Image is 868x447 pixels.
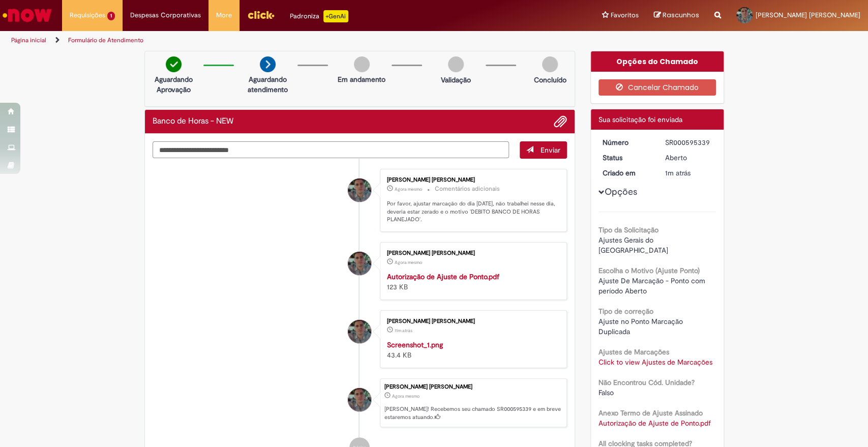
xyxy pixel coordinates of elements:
img: ServiceNow [1,5,53,25]
img: click_logo_yellow_360x200.png [247,7,275,22]
b: Tipo da Solicitação [598,225,659,234]
div: [PERSON_NAME] [PERSON_NAME] [387,250,556,256]
div: Aberto [665,153,712,163]
small: Comentários adicionais [435,185,500,193]
p: [PERSON_NAME]! Recebemos seu chamado SR000595339 e em breve estaremos atuando. [384,405,561,421]
button: Adicionar anexos [554,115,567,128]
a: Formulário de Atendimento [68,36,143,44]
span: Enviar [541,145,560,155]
img: img-circle-grey.png [448,56,464,72]
div: [PERSON_NAME] [PERSON_NAME] [384,384,561,390]
time: 30/09/2025 19:51:04 [392,393,420,399]
span: [PERSON_NAME] [PERSON_NAME] [756,11,860,19]
textarea: Digite sua mensagem aqui... [153,141,510,159]
span: Requisições [70,10,105,20]
span: Agora mesmo [395,186,422,192]
dt: Status [595,153,657,163]
span: Despesas Corporativas [130,10,201,20]
button: Cancelar Chamado [598,79,716,96]
div: [PERSON_NAME] [PERSON_NAME] [387,177,556,183]
div: [PERSON_NAME] [PERSON_NAME] [387,318,556,324]
span: Sua solicitação foi enviada [598,115,682,124]
span: Rascunhos [663,10,699,20]
div: Joao Leonardo Viegas [348,320,371,343]
a: Rascunhos [654,11,699,20]
b: Ajustes de Marcações [598,347,669,356]
span: Ajustes Gerais do [GEOGRAPHIC_DATA] [598,235,668,255]
a: Download de Autorização de Ajuste de Ponto.pdf [598,419,711,428]
h2: Banco de Horas - NEW Histórico de tíquete [153,117,233,126]
span: 11m atrás [395,327,412,334]
span: Ajuste De Marcação - Ponto com período Aberto [598,276,707,295]
p: Por favor, ajustar marcação do dia [DATE], não trabalhei nesse dia, deveria estar zerado e o moti... [387,200,556,224]
b: Não Encontrou Cód. Unidade? [598,378,695,387]
time: 30/09/2025 19:51:50 [395,186,422,192]
button: Enviar [520,141,567,159]
img: arrow-next.png [260,56,276,72]
time: 30/09/2025 19:40:32 [395,327,412,334]
p: Validação [441,75,471,85]
span: Ajuste no Ponto Marcação Duplicada [598,317,685,336]
dt: Criado em [595,168,657,178]
div: 43.4 KB [387,340,556,360]
span: Agora mesmo [395,259,422,265]
a: Autorização de Ajuste de Ponto.pdf [387,272,499,281]
span: Favoritos [611,10,639,20]
p: Aguardando atendimento [243,74,292,95]
time: 30/09/2025 19:51:04 [665,168,691,177]
img: check-circle-green.png [166,56,182,72]
span: More [216,10,232,20]
p: Aguardando Aprovação [149,74,198,95]
b: Tipo de correção [598,307,653,316]
div: 30/09/2025 19:51:04 [665,168,712,178]
div: SR000595339 [665,137,712,147]
li: Joao Leonardo Viegas [153,378,567,427]
time: 30/09/2025 19:50:52 [395,259,422,265]
div: 123 KB [387,272,556,292]
div: Opções do Chamado [591,51,724,72]
b: Escolha o Motivo (Ajuste Ponto) [598,266,700,275]
span: Agora mesmo [392,393,420,399]
p: Em andamento [338,74,385,84]
a: Screenshot_1.png [387,340,443,349]
div: Joao Leonardo Viegas [348,252,371,275]
div: Joao Leonardo Viegas [348,388,371,411]
div: Padroniza [290,10,348,22]
p: +GenAi [323,10,348,22]
b: Anexo Termo de Ajuste Assinado [598,408,703,418]
dt: Número [595,137,657,147]
ul: Trilhas de página [8,31,571,50]
span: 1m atrás [665,168,691,177]
a: Click to view Ajustes de Marcações [598,357,712,367]
div: Joao Leonardo Viegas [348,178,371,202]
p: Concluído [533,75,566,85]
span: Falso [598,388,614,397]
img: img-circle-grey.png [542,56,558,72]
img: img-circle-grey.png [354,56,370,72]
span: 1 [107,12,115,20]
a: Página inicial [11,36,46,44]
